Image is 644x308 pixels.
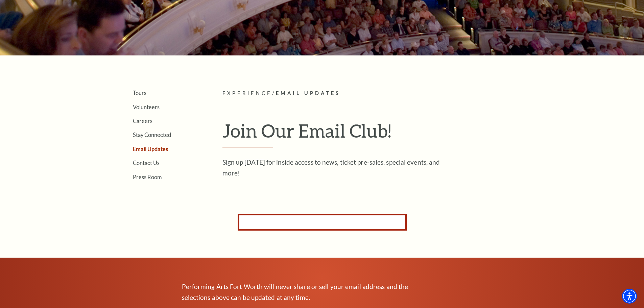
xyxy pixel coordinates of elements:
a: Press Room [133,174,162,180]
p: Performing Arts Fort Worth will never share or sell your email address and the selections above c... [182,281,419,303]
a: Stay Connected [133,132,171,138]
div: Accessibility Menu [622,289,637,304]
a: Contact Us [133,160,160,166]
h1: Join Our Email Club! [222,120,532,147]
a: Tours [133,90,146,96]
a: Volunteers [133,104,160,110]
a: Email Updates [133,146,168,152]
span: Email Updates [276,90,340,96]
p: / [222,89,532,98]
p: Sign up [DATE] for inside access to news, ticket pre-sales, special events, and more! [222,157,442,179]
span: Experience [222,90,272,96]
a: Careers [133,118,152,124]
